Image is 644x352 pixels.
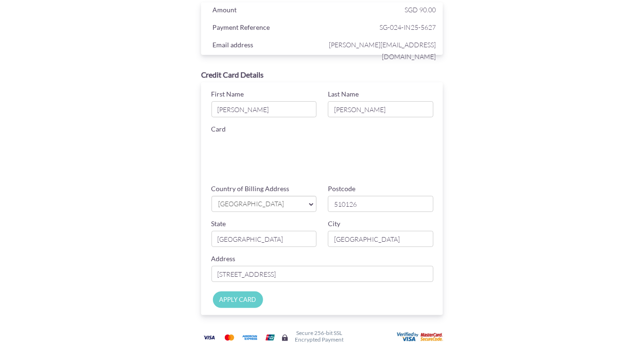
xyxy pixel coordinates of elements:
[324,39,436,62] span: [PERSON_NAME][EMAIL_ADDRESS][DOMAIN_NAME]
[206,39,325,53] div: Email address
[212,89,244,99] label: First Name
[261,332,280,343] img: Union Pay
[281,334,289,342] img: Secure lock
[212,136,435,153] iframe: Secure card number input frame
[212,184,290,194] label: Country of Billing Address
[397,332,444,343] img: User card
[240,332,259,343] img: American Express
[201,70,443,80] div: Credit Card Details
[220,332,239,343] img: Mastercard
[324,21,436,33] span: SG-024-IN25-5627
[330,163,437,180] iframe: Secure card security code input frame
[200,332,219,343] img: Visa
[206,21,325,35] div: Payment Reference
[206,4,325,18] div: Amount
[212,163,319,180] iframe: Secure card expiration date input frame
[212,254,236,264] label: Address
[218,199,301,209] span: [GEOGRAPHIC_DATA]
[405,6,436,14] span: SGD 90.00
[295,330,344,342] h6: Secure 256-bit SSL Encrypted Payment
[213,291,263,308] input: APPLY CARD
[328,219,340,229] label: City
[328,89,359,99] label: Last Name
[328,184,355,194] label: Postcode
[212,196,317,212] a: [GEOGRAPHIC_DATA]
[212,124,226,134] label: Card
[212,219,226,229] label: State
